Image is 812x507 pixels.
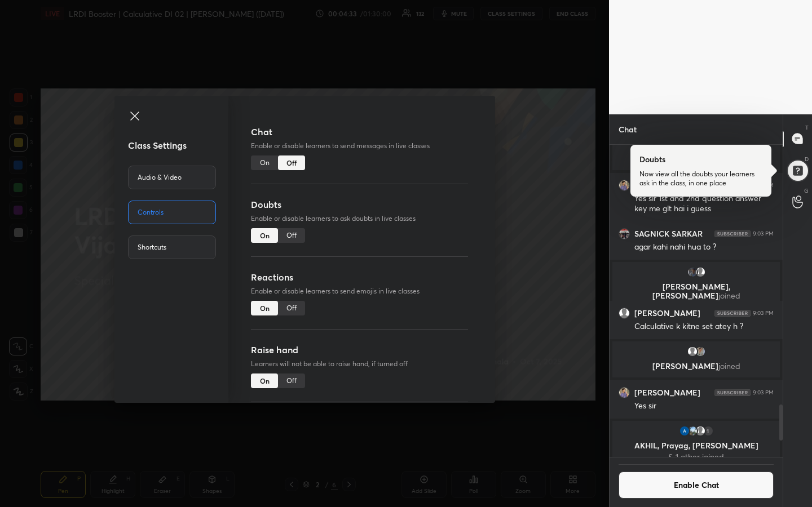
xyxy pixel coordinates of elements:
[695,266,706,278] img: default.png
[634,308,700,318] h6: [PERSON_NAME]
[251,228,278,243] div: On
[695,346,706,357] img: thumbnail.jpg
[753,310,774,317] div: 9:03 PM
[619,308,629,318] img: default.png
[278,228,305,243] div: Off
[251,155,278,170] div: On
[251,301,278,315] div: On
[619,388,629,398] img: thumbnail.jpg
[634,229,703,239] h6: SAGNICK SARKAR
[278,301,305,315] div: Off
[251,270,468,284] h3: Reactions
[619,362,773,371] p: [PERSON_NAME]
[251,359,468,369] p: Learners will not be able to raise hand, if turned off
[128,201,216,224] div: Controls
[251,343,468,357] h3: Raise hand
[718,290,740,301] span: joined
[128,166,216,189] div: Audio & Video
[687,425,698,437] img: thumbnail.jpg
[634,388,700,398] h6: [PERSON_NAME]
[619,154,773,163] p: Kavyansh
[634,193,774,215] div: Yes sir 1st and 2nd question answer key me glt hai i guess
[610,145,783,457] div: grid
[714,389,751,396] img: 4P8fHbbgJtejmAAAAAElFTkSuQmCC
[695,425,706,437] img: default.png
[619,180,629,190] img: thumbnail.jpg
[703,425,714,437] div: 1
[251,286,468,296] p: Enable or disable learners to send emojis in live classes
[278,155,305,170] div: Off
[634,242,774,253] div: agar kahi nahi hua to ?
[619,229,629,239] img: thumbnail.jpg
[251,141,468,151] p: Enable or disable learners to send messages in live classes
[619,472,774,499] button: Enable Chat
[714,310,751,317] img: 4P8fHbbgJtejmAAAAAElFTkSuQmCC
[687,266,698,278] img: thumbnail.jpg
[805,123,809,132] p: T
[619,452,773,461] p: & 1 other joined
[128,235,216,259] div: Shortcuts
[619,282,773,300] p: [PERSON_NAME], [PERSON_NAME]
[687,346,698,357] img: default.png
[804,186,809,195] p: G
[714,230,751,237] img: 4P8fHbbgJtejmAAAAAElFTkSuQmCC
[619,441,773,450] p: AKHIL, Prayag, [PERSON_NAME]
[718,361,740,371] span: joined
[128,139,229,152] h3: Class Settings
[251,373,278,388] div: On
[634,401,774,412] div: Yes sir
[753,389,774,396] div: 9:03 PM
[251,214,468,224] p: Enable or disable learners to ask doubts in live classes
[753,230,774,237] div: 9:03 PM
[251,198,468,211] h3: Doubts
[634,321,774,332] div: Calculative k kitne set atey h ?
[679,425,690,437] img: thumbnail.jpg
[251,125,468,139] h3: Chat
[278,373,305,388] div: Off
[805,155,809,163] p: D
[610,114,646,144] p: Chat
